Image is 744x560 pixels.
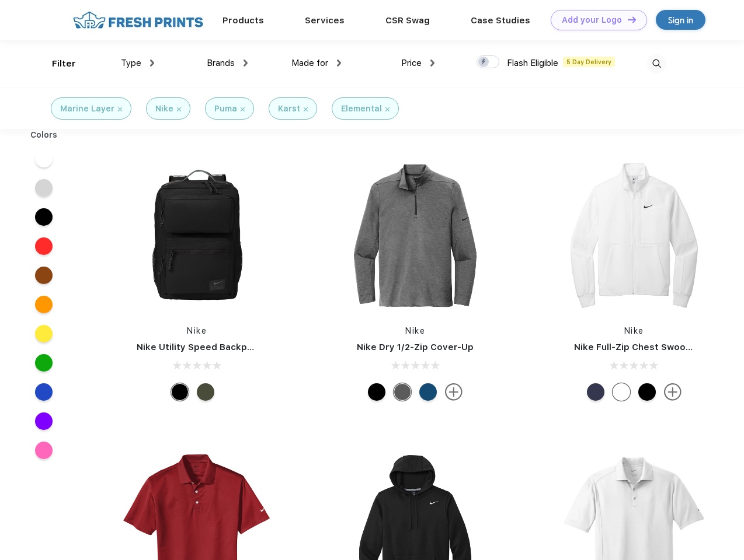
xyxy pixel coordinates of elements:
div: Cargo Khaki [197,383,214,401]
img: filter_cancel.svg [385,107,390,111]
img: func=resize&h=266 [338,158,493,313]
div: Nike [155,103,173,115]
a: Products [222,15,264,26]
img: dropdown.png [430,60,434,66]
div: Black [368,383,385,401]
div: Black [638,383,656,401]
img: dropdown.png [150,60,154,66]
a: Nike Dry 1/2-Zip Cover-Up [357,342,474,352]
img: func=resize&h=266 [557,158,712,313]
img: func=resize&h=266 [119,158,274,313]
div: Marine Layer [60,103,114,115]
div: Filter [52,57,76,71]
img: filter_cancel.svg [118,107,122,111]
img: DT [628,16,636,23]
a: Sign in [656,10,705,30]
a: Services [305,15,345,26]
span: Made for [291,58,328,68]
img: dropdown.png [337,60,341,66]
div: Black Heather [394,383,411,401]
span: Type [121,58,141,68]
div: Black [171,383,189,401]
div: Puma [214,103,237,115]
div: Add your Logo [562,15,622,25]
img: more.svg [664,383,682,401]
img: fo%20logo%202.webp [69,10,207,30]
img: desktop_search.svg [647,54,666,73]
img: dropdown.png [244,60,248,66]
span: Brands [207,58,235,68]
div: Karst [278,103,300,115]
span: Price [401,58,422,68]
img: filter_cancel.svg [241,107,245,111]
div: Gym Blue [419,383,437,401]
div: White [613,383,630,401]
a: Nike [624,326,644,335]
div: Colors [22,129,67,141]
div: Midnight Navy [587,383,604,401]
div: Elemental [341,103,382,115]
a: Nike [187,326,207,335]
a: Nike [405,326,425,335]
img: filter_cancel.svg [177,107,181,111]
div: Sign in [668,13,693,27]
img: filter_cancel.svg [304,107,308,111]
a: Nike Utility Speed Backpack [137,342,263,352]
span: Flash Eligible [507,58,558,68]
a: CSR Swag [385,15,430,26]
a: Nike Full-Zip Chest Swoosh Jacket [574,342,729,352]
img: more.svg [445,383,463,401]
span: 5 Day Delivery [563,57,615,67]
